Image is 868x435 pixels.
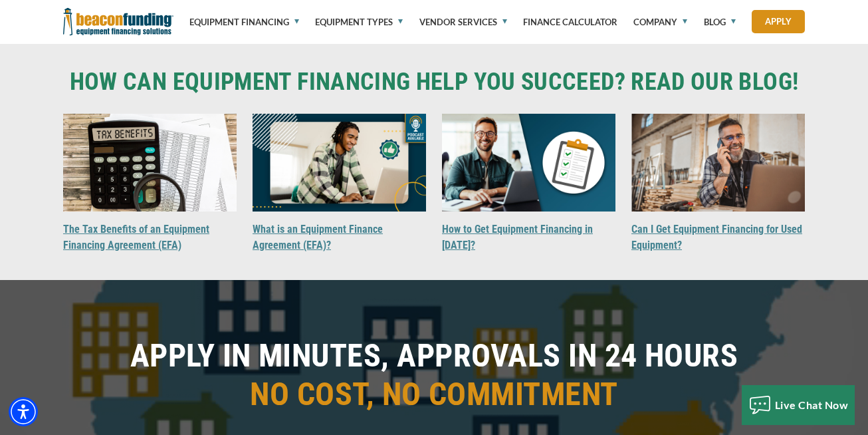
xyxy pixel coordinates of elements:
[63,337,805,424] h1: APPLY IN MINUTES, APPROVALS IN 24 HOURS
[63,223,209,251] a: The Tax Benefits of an Equipment Financing Agreement (EFA)
[9,397,38,426] div: Accessibility Menu
[775,398,849,411] span: Live Chat Now
[63,71,805,94] a: HOW CAN EQUIPMENT FINANCING HELP YOU SUCCEED? READ OUR BLOG!
[442,223,593,251] a: How to Get Equipment Financing in [DATE]?
[442,114,615,212] img: How to Get Equipment Financing in 2025?
[63,375,805,414] span: NO COST, NO COMMITMENT
[631,223,802,251] a: Can I Get Equipment Financing for Used Equipment?
[631,114,805,212] img: Can I Get Equipment Financing for Used Equipment?
[752,10,805,33] a: Apply
[742,385,855,425] button: Live Chat Now
[253,223,383,251] a: What is an Equipment Finance Agreement (EFA)?
[63,114,237,212] img: The Tax Benefits of an Equipment Financing Agreement (EFA)
[253,114,426,212] img: What is an Equipment Finance Agreement (EFA)?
